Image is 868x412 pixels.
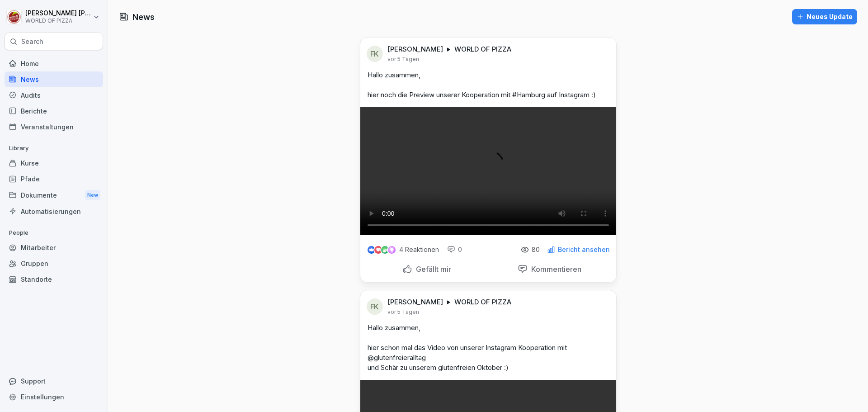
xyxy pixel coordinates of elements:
[558,246,610,253] p: Bericht ansehen
[5,389,103,405] a: Einstellungen
[5,103,103,119] a: Berichte
[5,226,103,240] p: People
[5,187,103,204] a: DokumenteNew
[132,11,155,23] h1: News
[367,46,383,62] div: FK
[387,298,443,307] p: [PERSON_NAME]
[375,246,382,253] img: love
[5,187,103,204] div: Dokumente
[387,56,419,63] p: vor 5 Tagen
[399,246,439,253] p: 4 Reaktionen
[5,171,103,187] a: Pfade
[25,9,91,17] p: [PERSON_NAME] [PERSON_NAME]
[388,246,396,254] img: inspiring
[85,190,100,200] div: New
[387,45,443,54] p: [PERSON_NAME]
[797,12,853,22] div: Neues Update
[5,155,103,171] a: Kurse
[5,119,103,135] a: Veranstaltungen
[368,70,609,100] p: Hallo zusammen, hier noch die Preview unserer Kooperation mit #Hamburg auf Instagram :)
[25,18,91,24] p: WORLD OF PIZZA
[5,240,103,256] a: Mitarbeiter
[792,9,857,24] button: Neues Update
[454,298,511,307] p: WORLD OF PIZZA
[5,87,103,103] a: Audits
[447,245,462,254] div: 0
[5,204,103,219] a: Automatisierungen
[5,141,103,156] p: Library
[454,45,511,54] p: WORLD OF PIZZA
[412,265,451,274] p: Gefällt mir
[367,298,383,315] div: FK
[381,246,389,254] img: celebrate
[5,56,103,71] a: Home
[368,246,375,253] img: like
[528,265,581,274] p: Kommentieren
[368,323,609,373] p: Hallo zusammen, hier schon mal das Video von unserer Instagram Kooperation mit @glutenfreierallta...
[5,71,103,87] a: News
[532,246,540,253] p: 80
[5,271,103,287] a: Standorte
[5,256,103,271] a: Gruppen
[21,37,43,46] p: Search
[387,308,419,316] p: vor 5 Tagen
[5,373,103,389] div: Support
